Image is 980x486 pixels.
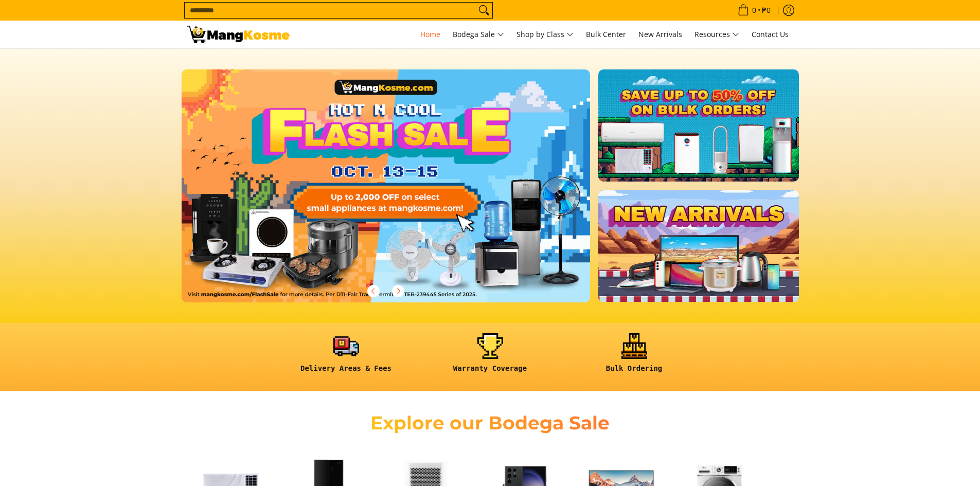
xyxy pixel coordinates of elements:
span: • [735,5,774,16]
a: Resources [689,21,744,48]
span: Resources [694,28,739,41]
span: Contact Us [752,29,789,39]
nav: Main Menu [300,21,794,48]
a: Bodega Sale [448,21,509,48]
a: <h6><strong>Bulk Ordering</strong></h6> [567,333,701,381]
button: Search [476,3,492,18]
a: Shop by Class [511,21,579,48]
button: Previous [362,280,385,302]
span: Bulk Center [586,29,626,39]
a: Home [415,21,446,48]
span: Home [420,29,440,39]
a: More [182,69,623,319]
h2: Explore our Bodega Sale [341,411,639,435]
a: Bulk Center [581,21,631,48]
a: <h6><strong>Delivery Areas & Fees</strong></h6> [279,333,413,381]
span: Bodega Sale [453,28,504,41]
span: New Arrivals [638,29,682,39]
a: <h6><strong>Warranty Coverage</strong></h6> [423,333,557,381]
span: ₱0 [760,7,772,14]
span: Shop by Class [516,28,574,41]
a: New Arrivals [633,21,687,48]
a: Contact Us [746,21,794,48]
span: 0 [751,7,758,14]
img: Mang Kosme: Your Home Appliances Warehouse Sale Partner! [187,26,290,43]
button: Next [387,280,409,302]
